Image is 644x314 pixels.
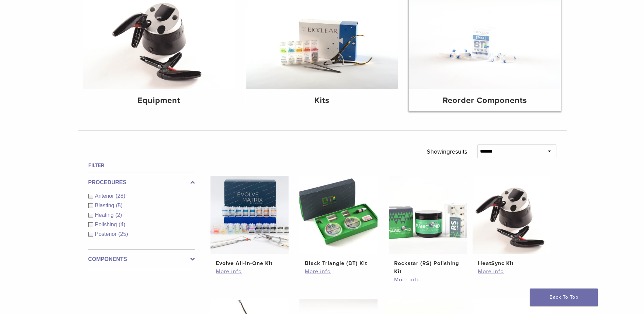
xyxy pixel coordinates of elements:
[478,259,545,267] h2: HeatSync Kit
[118,231,128,237] span: (25)
[95,212,115,218] span: Heating
[427,144,467,159] p: Showing results
[88,178,195,187] label: Procedures
[389,176,467,254] img: Rockstar (RS) Polishing Kit
[118,222,125,227] span: (4)
[210,176,289,254] img: Evolve All-in-One Kit
[299,176,378,267] a: Black Triangle (BT) KitBlack Triangle (BT) Kit
[95,193,116,199] span: Anterior
[95,203,116,208] span: Blasting
[88,161,195,170] h4: Filter
[414,94,555,107] h4: Reorder Components
[116,193,125,199] span: (28)
[530,289,598,306] a: Back To Top
[478,267,545,276] a: More info
[95,231,118,237] span: Posterior
[305,267,372,276] a: More info
[116,203,123,208] span: (5)
[95,222,119,227] span: Polishing
[394,259,461,276] h2: Rockstar (RS) Polishing Kit
[216,267,283,276] a: More info
[305,259,372,267] h2: Black Triangle (BT) Kit
[394,276,461,284] a: More info
[299,176,378,254] img: Black Triangle (BT) Kit
[88,255,195,263] label: Components
[89,94,230,107] h4: Equipment
[216,259,283,267] h2: Evolve All-in-One Kit
[210,176,289,267] a: Evolve All-in-One KitEvolve All-in-One Kit
[472,176,551,267] a: HeatSync KitHeatSync Kit
[473,176,551,254] img: HeatSync Kit
[388,176,467,276] a: Rockstar (RS) Polishing KitRockstar (RS) Polishing Kit
[115,212,122,218] span: (2)
[251,94,392,107] h4: Kits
